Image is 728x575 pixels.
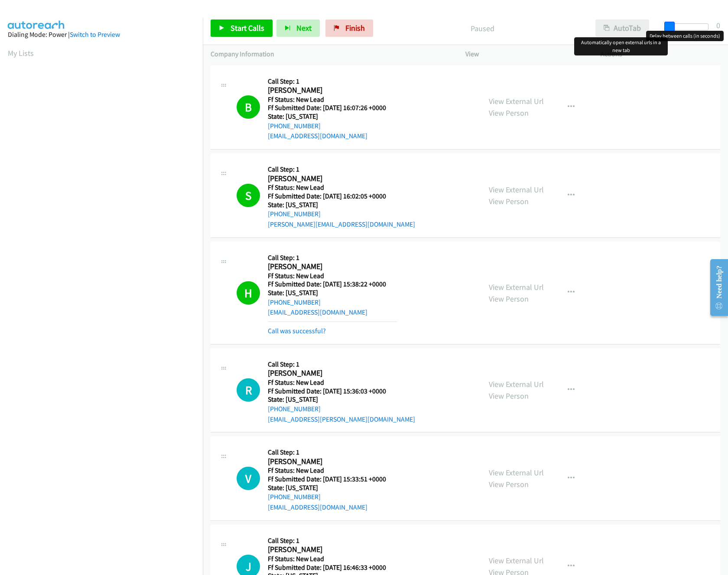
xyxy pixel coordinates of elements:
[268,174,397,184] h2: [PERSON_NAME]
[268,415,415,423] a: [EMAIL_ADDRESS][PERSON_NAME][DOMAIN_NAME]
[268,289,397,297] h5: State: [US_STATE]
[268,77,397,86] h5: Call Step: 1
[211,19,273,37] a: Start Calls
[268,85,397,95] h2: [PERSON_NAME]
[296,23,312,33] span: Next
[703,253,728,322] iframe: Resource Center
[489,391,529,401] a: View Person
[268,165,415,174] h5: Call Step: 1
[268,555,386,563] h5: Ff Status: New Lead
[268,475,397,484] h5: Ff Submitted Date: [DATE] 15:33:51 +0000
[489,185,544,195] a: View External Url
[268,220,415,228] a: [PERSON_NAME][EMAIL_ADDRESS][DOMAIN_NAME]
[268,466,397,475] h5: Ff Status: New Lead
[489,96,544,106] a: View External Url
[268,308,367,316] a: [EMAIL_ADDRESS][DOMAIN_NAME]
[268,112,397,121] h5: State: [US_STATE]
[268,484,397,492] h5: State: [US_STATE]
[276,19,320,37] button: Next
[237,378,260,402] div: The call is yet to be attempted
[268,262,397,272] h2: [PERSON_NAME]
[489,196,529,206] a: View Person
[268,395,415,404] h5: State: [US_STATE]
[268,272,397,280] h5: Ff Status: New Lead
[268,457,397,467] h2: [PERSON_NAME]
[8,29,195,40] div: Dialing Mode: Power |
[716,19,720,31] div: 0
[268,378,415,387] h5: Ff Status: New Lead
[268,253,397,262] h5: Call Step: 1
[385,23,580,34] p: Paused
[489,282,544,292] a: View External Url
[268,536,386,545] h5: Call Step: 1
[345,23,365,33] span: Finish
[268,387,415,396] h5: Ff Submitted Date: [DATE] 15:36:03 +0000
[268,192,415,201] h5: Ff Submitted Date: [DATE] 16:02:05 +0000
[268,183,415,192] h5: Ff Status: New Lead
[268,280,397,289] h5: Ff Submitted Date: [DATE] 15:38:22 +0000
[237,467,260,490] div: The call is yet to be attempted
[268,95,397,104] h5: Ff Status: New Lead
[237,467,260,490] h1: V
[268,448,397,457] h5: Call Step: 1
[211,49,450,59] p: Company Information
[489,379,544,389] a: View External Url
[268,104,397,112] h5: Ff Submitted Date: [DATE] 16:07:26 +0000
[646,31,724,41] div: Delay between calls (in seconds)
[268,493,321,501] a: [PHONE_NUMBER]
[268,327,326,335] a: Call was successful?
[268,122,321,130] a: [PHONE_NUMBER]
[595,19,649,37] button: AutoTab
[231,23,264,33] span: Start Calls
[268,405,321,413] a: [PHONE_NUMBER]
[489,468,544,478] a: View External Url
[489,479,529,489] a: View Person
[237,378,260,402] h1: R
[268,201,415,209] h5: State: [US_STATE]
[465,49,585,59] p: View
[237,95,260,119] h1: B
[574,37,668,55] div: Automatically open external urls in a new tab
[8,48,34,58] a: My Lists
[268,360,415,369] h5: Call Step: 1
[8,67,203,478] iframe: Dialpad
[268,210,321,218] a: [PHONE_NUMBER]
[268,563,386,572] h5: Ff Submitted Date: [DATE] 16:46:33 +0000
[489,556,544,565] a: View External Url
[325,19,373,37] a: Finish
[268,132,367,140] a: [EMAIL_ADDRESS][DOMAIN_NAME]
[70,30,120,39] a: Switch to Preview
[268,503,367,511] a: [EMAIL_ADDRESS][DOMAIN_NAME]
[237,281,260,305] h1: H
[489,108,529,118] a: View Person
[237,184,260,207] h1: S
[268,368,397,378] h2: [PERSON_NAME]
[489,294,529,304] a: View Person
[268,298,321,306] a: [PHONE_NUMBER]
[268,545,386,555] h2: [PERSON_NAME]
